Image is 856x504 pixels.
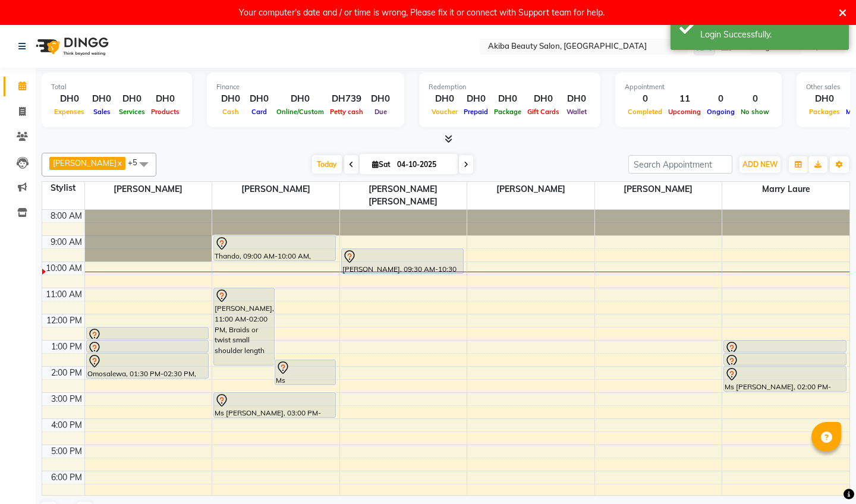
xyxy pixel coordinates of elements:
span: [PERSON_NAME] [PERSON_NAME] [340,182,467,209]
div: Ms [PERSON_NAME], 03:00 PM-04:00 PM, Braids or twist without extension [214,393,335,417]
div: DH0 [524,92,562,106]
div: Finance [216,82,395,92]
div: 8:00 AM [48,210,84,222]
span: Wallet [564,108,590,116]
span: No show [738,108,772,116]
span: ADD NEW [742,160,778,169]
div: 2:00 PM [49,367,84,379]
span: Today [312,155,342,174]
span: Completed [625,108,665,116]
span: Packages [806,108,843,116]
span: Sat [369,160,394,169]
div: DH0 [273,92,327,106]
span: Services [116,108,148,116]
span: Online/Custom [273,108,327,116]
div: 11 [665,92,704,106]
span: Upcoming [665,108,704,116]
div: DH0 [806,92,843,106]
span: Card [248,108,270,116]
span: Ongoing [704,108,738,116]
div: Omosalewa, 12:30 PM-01:00 PM, Single braids removal from [87,327,208,339]
div: Ms [PERSON_NAME], 02:00 PM-03:00 PM, Braids or twist without extension [724,367,846,391]
span: Due [372,108,390,116]
span: Gift Cards [524,108,562,116]
span: Cash [219,108,242,116]
div: Omosalewa, 01:30 PM-02:30 PM, [GEOGRAPHIC_DATA] without extension [87,354,208,378]
div: 10:00 AM [43,262,84,275]
div: Total [51,82,182,92]
div: DH0 [216,92,245,106]
div: 5:00 PM [49,445,84,458]
div: Omosalewa, 01:00 PM-01:30 PM, Hair Wash [87,341,208,352]
div: DH0 [562,92,591,106]
div: DH0 [87,92,116,106]
div: Ms [PERSON_NAME], 01:30 PM-02:00 PM, Hair Wash [724,354,846,365]
span: [PERSON_NAME] [595,182,722,197]
div: [PERSON_NAME], 09:30 AM-10:30 AM, Hair styiling [342,249,463,273]
span: Expenses [51,108,87,116]
div: Stylist [42,182,84,194]
div: 3:00 PM [49,393,84,405]
span: Products [148,108,182,116]
div: 6:00 PM [49,471,84,484]
span: Prepaid [461,108,491,116]
div: 11:00 AM [43,288,84,301]
span: [PERSON_NAME] [85,182,212,197]
div: DH0 [148,92,182,106]
div: 0 [625,92,665,106]
span: +5 [128,157,146,167]
div: DH0 [245,92,273,106]
span: Marry Laure [722,182,849,197]
div: Login Successfully. [700,29,840,41]
div: Your computer's date and / or time is wrong, Please fix it or connect with Support team for help. [239,5,605,20]
span: [PERSON_NAME] [53,158,117,168]
div: [PERSON_NAME], 11:00 AM-02:00 PM, Braids or twist small shoulder length [214,288,274,365]
div: Ms [PERSON_NAME], 01:45 PM-02:45 PM, Braids or twist without extension [275,360,335,385]
div: 0 [738,92,772,106]
a: x [117,158,122,168]
span: [PERSON_NAME] [212,182,339,197]
div: Redemption [429,82,591,92]
div: 4:00 PM [49,419,84,431]
span: Sales [90,108,114,116]
div: DH0 [461,92,491,106]
div: DH0 [429,92,461,106]
div: Appointment [625,82,772,92]
div: DH0 [51,92,87,106]
img: logo [30,30,112,63]
div: DH0 [491,92,524,106]
div: 0 [704,92,738,106]
div: DH739 [327,92,366,106]
input: 2025-10-04 [394,156,453,174]
div: Ms [PERSON_NAME], 01:00 PM-01:30 PM, Single braids removal from [724,341,846,352]
button: ADD NEW [739,156,781,173]
div: 1:00 PM [49,341,84,353]
input: Search Appointment [628,155,732,174]
span: Petty cash [327,108,366,116]
span: [PERSON_NAME] [467,182,594,197]
span: Voucher [429,108,461,116]
div: DH0 [366,92,395,106]
span: Package [491,108,524,116]
div: 12:00 PM [44,314,84,327]
div: DH0 [116,92,148,106]
div: 9:00 AM [48,236,84,248]
div: Thando, 09:00 AM-10:00 AM, Weaves sew in with closure [214,236,335,260]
